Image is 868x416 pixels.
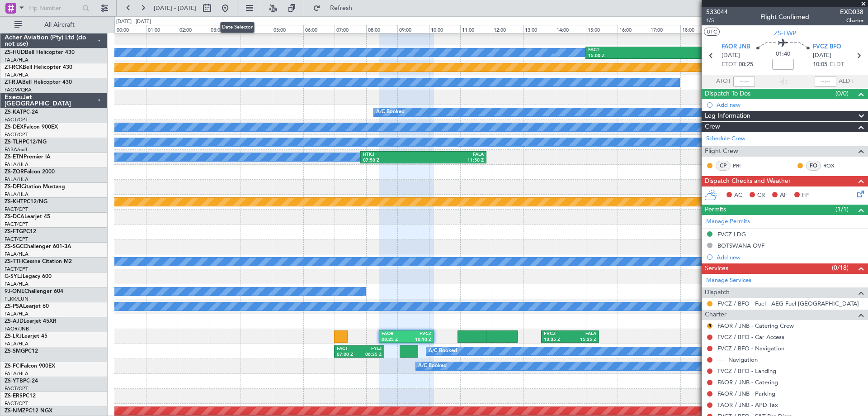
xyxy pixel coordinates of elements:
span: ZS-LRJ [5,334,22,339]
span: 1/5 [706,17,728,24]
span: ZS-YTB [5,378,23,384]
a: FALA/HLA [5,191,28,198]
a: ZT-RCKBell Helicopter 430 [5,65,72,70]
div: A/C Booked [429,344,457,358]
a: ZS-ETNPremier IA [5,154,51,160]
span: Charter [705,310,726,320]
span: (1/1) [835,205,849,214]
a: FAOR / JNB - Parking [717,390,775,397]
a: G-SYLJLegacy 600 [5,274,52,279]
span: FAOR JNB [722,43,750,52]
span: ZS-KHT [5,199,24,205]
span: ZS-FCI [5,363,21,369]
a: ZT-RJABell Helicopter 430 [5,80,72,85]
div: 13:35 Z [544,337,570,343]
a: ZS-NMZPC12 NGX [5,408,52,414]
div: FYLZ [359,346,382,352]
span: Services [705,263,728,274]
span: ZS-ERS [5,393,23,399]
div: HKJK [661,47,735,53]
div: BOTSWANA OVF [717,242,764,249]
button: All Aircraft [10,18,98,32]
div: 11:50 Z [424,158,484,164]
a: FALA/HLA [5,72,28,78]
span: ZS-SMG [5,349,25,354]
a: ZS-HUDBell Helicopter 430 [5,50,75,55]
span: FP [802,191,809,200]
div: 07:00 [335,25,366,33]
div: 09:00 [397,25,429,33]
a: FVCZ / BFO - Landing [717,367,776,375]
div: 01:00 [146,25,177,33]
div: FVCZ [544,331,570,337]
div: 11:00 [460,25,491,33]
span: [DATE] [722,51,740,60]
a: 9J-ONEChallenger 604 [5,289,63,294]
div: 12:00 [492,25,523,33]
a: FALA/HLA [5,161,28,168]
span: ZS-TLH [5,139,23,145]
div: FACT [588,47,661,53]
span: EXD038 [840,7,863,17]
a: FALA/HLA [5,340,28,347]
span: ZS-NMZ [5,408,25,414]
a: FACT/CPT [5,400,28,407]
a: FABA/null [5,146,27,153]
div: 10:10 Z [406,337,431,343]
a: FAOR / JNB - Catering [717,378,778,386]
span: ZS-TTH [5,259,23,264]
a: FACT/CPT [5,116,28,123]
span: [DATE] - [DATE] [154,4,196,12]
a: FACT/CPT [5,206,28,213]
a: Manage Services [706,276,751,285]
div: A/C Booked [376,105,405,119]
div: 13:00 [523,25,554,33]
a: FACT/CPT [5,385,28,392]
span: Leg Information [705,111,750,121]
a: ZS-ZORFalcon 2000 [5,169,55,175]
span: (0/0) [835,89,849,98]
span: Crew [705,122,720,132]
span: CR [757,191,765,200]
div: 02:00 [178,25,209,33]
a: ZS-AJDLearjet 45XR [5,319,57,324]
div: 00:00 [115,25,146,33]
div: 15:25 Z [570,337,596,343]
a: ZS-TTHCessna Citation M2 [5,259,72,264]
div: 08:25 Z [382,337,406,343]
div: Flight Confirmed [760,12,809,22]
span: ZS-SGC [5,244,24,249]
div: FACT [337,346,359,352]
div: A/C Booked [418,359,447,373]
a: ZS-FTGPC12 [5,229,36,234]
button: UTC [704,28,720,36]
span: Flight Crew [705,146,738,157]
a: ZS-YTBPC-24 [5,378,38,384]
div: 17:00 [649,25,680,33]
a: FAOR/JNB [5,325,29,332]
div: 10:00 [429,25,460,33]
span: ZS-ZOR [5,169,24,175]
a: ZS-DFICitation Mustang [5,184,65,190]
span: AC [734,191,742,200]
a: ZS-DCALearjet 45 [5,214,50,220]
div: 15:00 [586,25,617,33]
a: FALA/HLA [5,311,28,317]
button: R [707,323,712,329]
span: ALDT [839,77,854,86]
a: FVCZ / BFO - Navigation [717,344,784,352]
div: 03:00 [209,25,240,33]
a: FAGM/QRA [5,86,32,93]
span: ZS-DEX [5,124,24,130]
span: ZS-HUD [5,50,25,55]
input: --:-- [733,76,755,87]
a: FACT/CPT [5,266,28,273]
span: 533044 [706,7,728,17]
span: (0/18) [832,263,849,273]
span: ETOT [722,60,736,69]
span: [DATE] [813,51,831,60]
a: ZS-LRJLearjet 45 [5,334,47,339]
a: FALA/HLA [5,57,28,63]
div: 06:00 [303,25,335,33]
div: 15:00 Z [588,53,661,59]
